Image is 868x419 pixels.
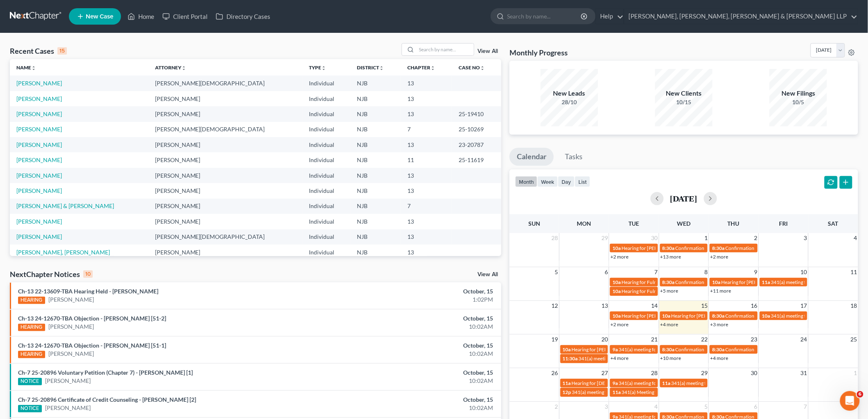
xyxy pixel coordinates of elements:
[212,9,274,24] a: Directory Cases
[621,279,740,285] span: Hearing for Fulme Cruces [PERSON_NAME] De Zeballo
[45,404,91,412] a: [PERSON_NAME]
[350,214,401,229] td: NJB
[302,183,351,198] td: Individual
[660,355,681,361] a: +10 more
[16,141,62,148] a: [PERSON_NAME]
[340,341,493,350] div: October, 15
[558,176,575,187] button: day
[302,106,351,121] td: Individual
[612,380,618,386] span: 9a
[754,402,758,412] span: 6
[721,279,785,285] span: Hearing for [PERSON_NAME]
[596,9,624,24] a: Help
[401,168,452,183] td: 13
[407,64,435,71] a: Chapterunfold_more
[672,313,736,319] span: Hearing for [PERSON_NAME]
[655,98,713,106] div: 10/15
[551,368,559,378] span: 26
[148,76,302,91] td: [PERSON_NAME][DEMOGRAPHIC_DATA]
[148,183,302,198] td: [PERSON_NAME]
[604,402,609,412] span: 3
[619,380,698,386] span: 341(a) meeting for [PERSON_NAME]
[563,389,571,395] span: 12p
[563,355,578,362] span: 11:30a
[712,245,724,251] span: 8:30a
[621,245,685,251] span: Hearing for [PERSON_NAME]
[554,402,559,412] span: 2
[18,342,166,349] a: Ch-13 24-12670-TBA Objection - [PERSON_NAME] [51-1]
[754,267,758,277] span: 9
[700,334,708,344] span: 22
[350,106,401,121] td: NJB
[725,313,818,319] span: Confirmation hearing for [PERSON_NAME]
[601,368,609,378] span: 27
[401,106,452,121] td: 13
[401,214,452,229] td: 13
[148,168,302,183] td: [PERSON_NAME]
[712,279,720,285] span: 10a
[16,126,62,133] a: [PERSON_NAME]
[750,368,758,378] span: 30
[676,245,769,251] span: Confirmation hearing for [PERSON_NAME]
[148,245,302,260] td: [PERSON_NAME]
[551,233,559,243] span: 28
[601,233,609,243] span: 29
[572,380,710,386] span: Hearing for [DEMOGRAPHIC_DATA] Granada [PERSON_NAME]
[577,220,592,227] span: Mon
[612,245,621,251] span: 10a
[18,396,196,403] a: Ch-7 25-20896 Certificate of Credit Counseling - [PERSON_NAME] [2]
[770,89,827,98] div: New Filings
[700,301,708,311] span: 15
[612,288,621,294] span: 10a
[302,229,351,245] td: Individual
[750,301,758,311] span: 16
[10,269,93,279] div: NextChapter Notices
[57,47,67,55] div: 15
[48,295,94,304] a: [PERSON_NAME]
[16,202,114,209] a: [PERSON_NAME] & [PERSON_NAME]
[401,152,452,167] td: 11
[123,9,158,24] a: Home
[18,405,42,412] div: NOTICE
[350,245,401,260] td: NJB
[612,279,621,285] span: 10a
[340,287,493,295] div: October, 15
[700,368,708,378] span: 29
[340,377,493,385] div: 10:02AM
[16,64,36,71] a: Nameunfold_more
[712,346,724,353] span: 8:30a
[554,267,559,277] span: 5
[853,368,858,378] span: 1
[660,321,678,327] a: +4 more
[612,313,621,319] span: 10a
[31,66,36,71] i: unfold_more
[621,313,685,319] span: Hearing for [PERSON_NAME]
[572,346,636,353] span: Hearing for [PERSON_NAME]
[340,350,493,358] div: 10:02AM
[672,380,751,386] span: 341(a) meeting for [PERSON_NAME]
[340,369,493,377] div: October, 15
[629,220,640,227] span: Tue
[452,152,501,167] td: 25-11619
[712,313,724,319] span: 8:30a
[601,301,609,311] span: 13
[770,98,827,106] div: 10/5
[459,64,485,71] a: Case Nounfold_more
[181,66,186,71] i: unfold_more
[340,323,493,331] div: 10:02AM
[612,346,618,353] span: 9a
[480,66,485,71] i: unfold_more
[401,199,452,214] td: 7
[541,89,598,98] div: New Leads
[148,106,302,121] td: [PERSON_NAME]
[771,279,850,285] span: 341(a) meeting for [PERSON_NAME]
[651,233,659,243] span: 30
[610,355,628,361] a: +4 more
[725,245,818,251] span: Confirmation hearing for [PERSON_NAME]
[662,245,675,251] span: 8:30a
[16,110,62,117] a: [PERSON_NAME]
[16,156,62,163] a: [PERSON_NAME]
[401,183,452,198] td: 13
[710,254,728,260] a: +2 more
[48,323,94,331] a: [PERSON_NAME]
